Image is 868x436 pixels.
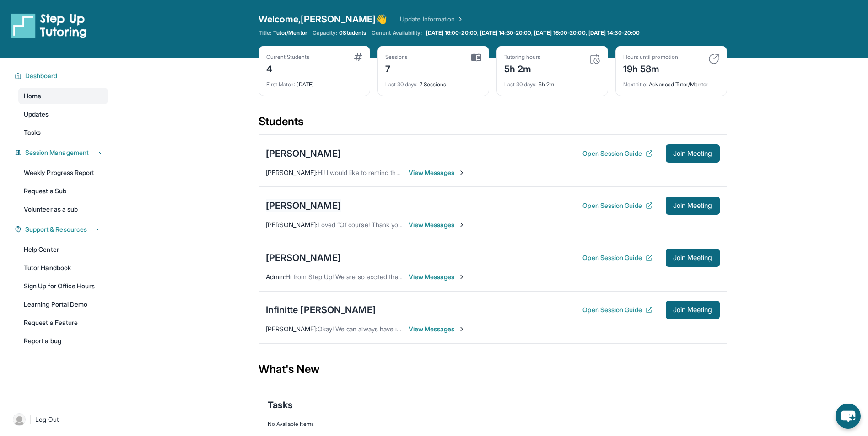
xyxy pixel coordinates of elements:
[458,273,465,281] img: Chevron-Right
[504,61,541,75] div: 5h 2m
[18,165,108,181] a: Weekly Progress Report
[18,278,108,294] a: Sign Up for Office Hours
[266,199,341,212] div: [PERSON_NAME]
[22,71,102,80] button: Dashboard
[268,420,718,428] div: No Available Items
[266,81,296,88] span: First Match :
[589,53,600,64] img: card
[673,255,712,261] span: Join Meeting
[259,114,727,134] div: Students
[25,148,89,157] span: Session Management
[18,183,108,199] a: Request a Sub
[708,53,719,64] img: card
[409,168,466,177] span: View Messages
[318,325,469,333] span: Okay! We can always have it at 7:30-8:30pm as well!
[385,75,481,88] div: 7 Sessions
[318,221,406,229] span: Loved “Of course! Thank you!”
[266,169,318,176] span: [PERSON_NAME] :
[836,404,861,429] button: chat-button
[18,88,108,104] a: Home
[24,110,49,119] span: Updates
[266,273,286,281] span: Admin :
[29,414,32,425] span: |
[582,201,652,210] button: Open Session Guide
[266,53,310,61] div: Current Students
[25,71,58,80] span: Dashboard
[400,15,464,24] a: Update Information
[623,61,678,75] div: 19h 58m
[385,61,408,75] div: 7
[11,13,87,38] img: logo
[666,144,720,163] button: Join Meeting
[22,148,102,157] button: Session Management
[24,91,41,101] span: Home
[666,249,720,267] button: Join Meeting
[372,29,422,37] span: Current Availability:
[273,29,307,37] span: Tutor/Mentor
[266,61,310,75] div: 4
[18,333,108,349] a: Report a bug
[268,399,293,411] span: Tasks
[25,225,87,234] span: Support & Resources
[339,29,366,37] span: 0 Students
[455,15,464,24] img: Chevron Right
[266,325,318,333] span: [PERSON_NAME] :
[582,253,652,262] button: Open Session Guide
[9,409,108,430] a: |Log Out
[18,260,108,276] a: Tutor Handbook
[409,324,466,334] span: View Messages
[471,53,481,62] img: card
[582,149,652,158] button: Open Session Guide
[458,325,465,333] img: Chevron-Right
[18,124,108,141] a: Tasks
[266,303,376,316] div: Infinitte [PERSON_NAME]
[504,53,541,61] div: Tutoring hours
[424,29,642,37] a: [DATE] 16:00-20:00, [DATE] 14:30-20:00, [DATE] 16:00-20:00, [DATE] 14:30-20:00
[266,251,341,264] div: [PERSON_NAME]
[266,75,362,88] div: [DATE]
[458,169,465,176] img: Chevron-Right
[35,415,59,424] span: Log Out
[623,53,678,61] div: Hours until promotion
[673,203,712,208] span: Join Meeting
[582,305,652,314] button: Open Session Guide
[259,13,388,26] span: Welcome, [PERSON_NAME] 👋
[259,349,727,389] div: What's New
[673,151,712,156] span: Join Meeting
[18,241,108,258] a: Help Center
[354,53,362,61] img: card
[426,29,640,37] span: [DATE] 16:00-20:00, [DATE] 14:30-20:00, [DATE] 16:00-20:00, [DATE] 14:30-20:00
[623,75,719,88] div: Advanced Tutor/Mentor
[666,197,720,215] button: Join Meeting
[18,314,108,331] a: Request a Feature
[13,413,26,426] img: user-img
[623,81,648,88] span: Next title :
[18,296,108,313] a: Learning Portal Demo
[259,29,271,37] span: Title:
[666,301,720,319] button: Join Meeting
[409,272,466,282] span: View Messages
[504,81,537,88] span: Last 30 days :
[409,220,466,229] span: View Messages
[673,307,712,313] span: Join Meeting
[266,221,318,229] span: [PERSON_NAME] :
[24,128,41,137] span: Tasks
[266,147,341,160] div: [PERSON_NAME]
[385,81,418,88] span: Last 30 days :
[385,53,408,61] div: Sessions
[18,106,108,122] a: Updates
[22,225,102,234] button: Support & Resources
[504,75,600,88] div: 5h 2m
[18,201,108,218] a: Volunteer as a sub
[313,29,338,37] span: Capacity:
[318,169,556,176] span: Hi! I would like to remind that [PERSON_NAME]'s next session starts in 10 minutes!
[458,221,465,229] img: Chevron-Right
